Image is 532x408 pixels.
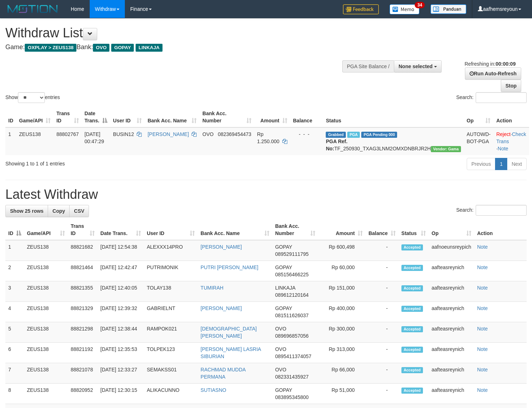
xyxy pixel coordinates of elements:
[401,326,423,332] span: Accepted
[74,208,84,214] span: CSV
[24,281,68,302] td: ZEUS138
[201,346,261,359] a: [PERSON_NAME] LASRIA SIBURIAN
[366,363,399,384] td: -
[68,384,98,404] td: 88820952
[323,127,463,155] td: TF_250930_TXAG3LNM2OMXDNBRJR2H
[275,374,309,380] span: Copy 082331435927 to clipboard
[68,240,98,261] td: 88821682
[82,107,110,127] th: Date Trans.: activate to sort column descending
[275,272,309,277] span: Copy 085156466225 to clipboard
[254,107,290,127] th: Amount: activate to sort column ascending
[98,322,144,343] td: [DATE] 12:38:44
[399,220,429,240] th: Status: activate to sort column ascending
[68,322,98,343] td: 88821298
[201,264,258,270] a: PUTRI [PERSON_NAME]
[429,281,474,302] td: aafteasreynich
[24,240,68,261] td: ZEUS138
[275,394,309,400] span: Copy 083895345800 to clipboard
[257,131,279,144] span: Rp 1.250.000
[68,281,98,302] td: 88821355
[5,127,16,155] td: 1
[318,240,366,261] td: Rp 600,498
[93,44,109,52] span: OVO
[98,261,144,281] td: [DATE] 12:42:47
[456,205,527,216] label: Search:
[68,343,98,363] td: 88821192
[48,205,70,217] a: Copy
[198,220,272,240] th: Bank Acc. Name: activate to sort column ascending
[5,302,24,322] td: 4
[144,322,198,343] td: RAMPOK021
[147,131,189,137] a: [PERSON_NAME]
[290,107,323,127] th: Balance
[5,4,60,14] img: MOTION_logo.png
[390,4,420,14] img: Button%20Memo.svg
[467,158,495,170] a: Previous
[201,387,226,393] a: SUTIASNO
[5,240,24,261] td: 1
[318,363,366,384] td: Rp 66,000
[318,322,366,343] td: Rp 300,000
[430,4,466,14] img: panduan.png
[52,208,65,214] span: Copy
[318,343,366,363] td: Rp 313,000
[5,187,527,202] h1: Latest Withdraw
[401,244,423,250] span: Accepted
[477,346,488,352] a: Note
[5,363,24,384] td: 7
[275,244,292,250] span: GOPAY
[68,302,98,322] td: 88821329
[429,343,474,363] td: aafteasreynich
[465,67,521,80] a: Run Auto-Refresh
[201,367,245,380] a: RACHMAD MUDDA PERMANA
[145,107,199,127] th: Bank Acc. Name: activate to sort column ascending
[477,305,488,311] a: Note
[318,302,366,322] td: Rp 400,000
[275,346,286,352] span: OVO
[98,220,144,240] th: Date Trans.: activate to sort column ascending
[5,92,60,103] label: Show entries
[98,363,144,384] td: [DATE] 12:33:27
[5,384,24,404] td: 8
[495,158,507,170] a: 1
[85,131,104,144] span: [DATE] 00:47:29
[496,131,510,137] a: Reject
[429,261,474,281] td: aafteasreynich
[5,107,16,127] th: ID
[24,302,68,322] td: ZEUS138
[275,387,292,393] span: GOPAY
[98,343,144,363] td: [DATE] 12:35:53
[318,384,366,404] td: Rp 51,000
[24,363,68,384] td: ZEUS138
[24,343,68,363] td: ZEUS138
[5,281,24,302] td: 3
[5,26,348,40] h1: Withdraw List
[293,131,320,138] div: - - -
[272,220,318,240] th: Bank Acc. Number: activate to sort column ascending
[477,285,488,291] a: Note
[366,240,399,261] td: -
[343,4,379,14] img: Feedback.jpg
[68,261,98,281] td: 88821464
[10,208,43,214] span: Show 25 rows
[464,127,494,155] td: AUTOWD-BOT-PGA
[218,131,251,137] span: Copy 082369454473 to clipboard
[113,131,134,137] span: BUSIN12
[323,107,463,127] th: Status
[401,388,423,394] span: Accepted
[326,132,346,138] span: Grabbed
[24,261,68,281] td: ZEUS138
[476,92,527,103] input: Search:
[507,158,527,170] a: Next
[24,384,68,404] td: ZEUS138
[366,261,399,281] td: -
[326,139,347,151] b: PGA Ref. No:
[56,131,79,137] span: 88802767
[399,64,433,69] span: None selected
[495,61,515,67] strong: 00:00:09
[98,281,144,302] td: [DATE] 12:40:05
[477,244,488,250] a: Note
[25,44,76,52] span: OXPLAY > ZEUS138
[318,261,366,281] td: Rp 60,000
[477,367,488,372] a: Note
